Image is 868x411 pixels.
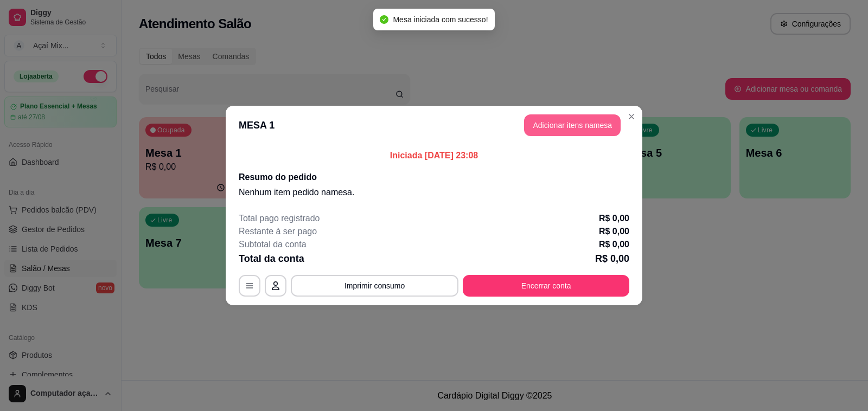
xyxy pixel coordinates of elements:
p: Total da conta [239,251,304,266]
p: Restante à ser pago [239,225,317,238]
p: Nenhum item pedido na mesa . [239,186,629,199]
p: R$ 0,00 [599,238,629,251]
span: Mesa iniciada com sucesso! [393,15,488,24]
button: Adicionar itens namesa [524,114,621,136]
button: Close [623,108,640,125]
p: Subtotal da conta [239,238,307,251]
p: R$ 0,00 [595,251,629,266]
button: Imprimir consumo [291,275,458,297]
h2: Resumo do pedido [239,171,629,184]
button: Encerrar conta [463,275,629,297]
span: check-circle [380,15,388,24]
p: Total pago registrado [239,212,320,225]
p: R$ 0,00 [599,212,629,225]
p: R$ 0,00 [599,225,629,238]
p: Iniciada [DATE] 23:08 [239,149,629,162]
header: MESA 1 [226,106,642,145]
